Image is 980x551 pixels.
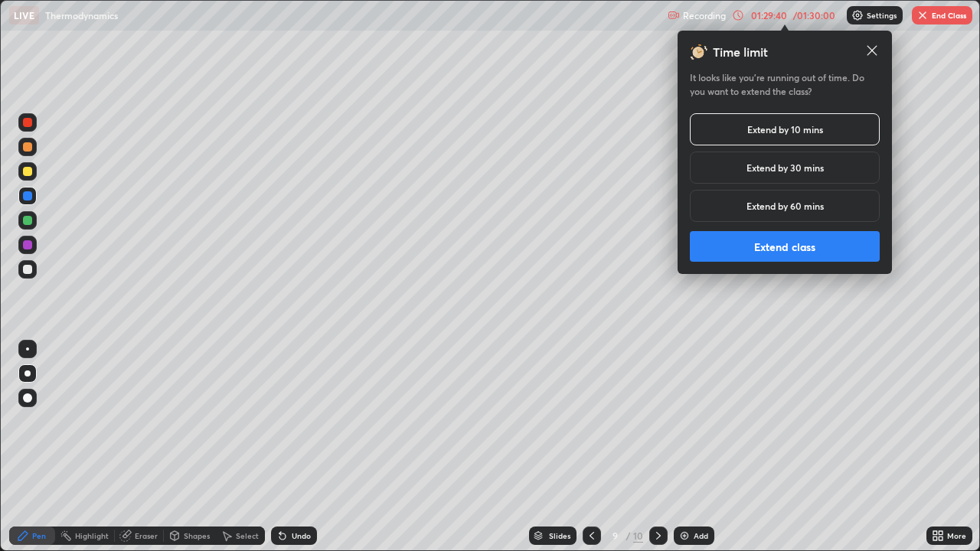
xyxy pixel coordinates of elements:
[549,532,570,540] div: Slides
[851,9,864,21] img: class-settings-icons
[184,532,210,540] div: Shapes
[683,10,726,21] p: Recording
[75,532,109,540] div: Highlight
[626,531,630,540] div: /
[713,43,768,61] h3: Time limit
[747,11,790,20] div: 01:29:40
[746,161,824,174] h5: Extend by 30 mins
[916,9,929,21] img: end-class-cross
[694,532,708,540] div: Add
[867,11,897,19] p: Settings
[746,199,824,213] h5: Extend by 60 mins
[747,122,823,136] h5: Extend by 10 mins
[32,532,46,540] div: Pen
[912,6,972,24] button: End Class
[678,530,691,542] img: add-slide-button
[947,532,966,540] div: More
[668,9,680,21] img: recording.375f2c34.svg
[292,532,311,540] div: Undo
[633,529,643,543] div: 10
[236,532,259,540] div: Select
[607,531,622,540] div: 9
[690,231,880,262] button: Extend class
[135,532,158,540] div: Eraser
[45,9,118,21] p: Thermodynamics
[690,70,880,98] h5: It looks like you’re running out of time. Do you want to extend the class?
[790,11,838,20] div: / 01:30:00
[14,9,34,21] p: LIVE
